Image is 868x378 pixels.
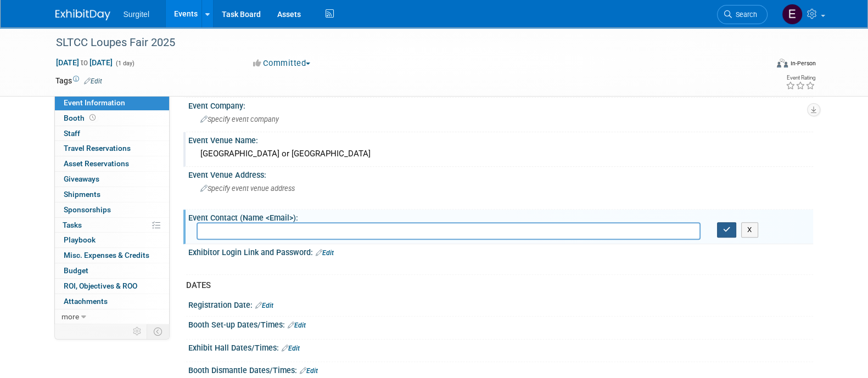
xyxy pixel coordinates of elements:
img: Format-Inperson.png [777,59,788,67]
span: Tasks [63,221,82,229]
span: [DATE] [DATE] [55,58,113,67]
div: Exhibitor Login Link and Password: [188,244,813,258]
button: Committed [249,58,315,69]
span: Search [732,10,757,19]
span: Staff [64,129,80,138]
span: (1 day) [115,60,135,67]
a: Search [717,5,768,24]
span: Surgitel [124,10,149,19]
span: Budget [64,266,88,275]
a: Booth [55,111,169,126]
span: Event Information [64,98,125,107]
td: Tags [55,75,102,86]
span: Giveaways [64,174,99,183]
div: Event Format [703,57,816,74]
div: [GEOGRAPHIC_DATA] or [GEOGRAPHIC_DATA] [197,145,805,162]
td: Personalize Event Tab Strip [128,324,147,338]
a: Shipments [55,187,169,202]
a: Travel Reservations [55,141,169,156]
div: Registration Date: [188,297,813,311]
div: Event Rating [785,75,815,81]
a: Staff [55,126,169,141]
span: Specify event venue address [200,184,295,193]
a: Edit [255,302,273,309]
span: more [61,312,79,321]
img: Event Coordinator [782,4,803,25]
span: to [79,58,89,67]
div: Booth Dismantle Dates/Times: [188,362,813,376]
a: Budget [55,263,169,278]
button: X [741,222,758,238]
a: Sponsorships [55,202,169,217]
a: Event Information [55,95,169,110]
a: Edit [282,345,300,352]
span: Specify event company [200,115,279,123]
a: Edit [84,77,102,85]
span: Booth [64,114,98,122]
div: Event Contact (Name <Email>): [188,210,813,223]
div: Booth Set-up Dates/Times: [188,317,813,331]
a: Edit [300,367,318,375]
span: Sponsorships [64,205,111,214]
span: ROI, Objectives & ROO [64,281,137,290]
a: Edit [316,249,334,257]
div: Event Venue Name: [188,132,813,146]
div: SLTCC Loupes Fair 2025 [52,33,751,53]
span: Playbook [64,235,96,244]
a: Tasks [55,218,169,233]
span: Misc. Expenses & Credits [64,251,149,259]
a: Misc. Expenses & Credits [55,248,169,263]
span: Travel Reservations [64,144,131,153]
div: Event Venue Address: [188,167,813,180]
span: Booth not reserved yet [87,114,98,122]
div: Exhibit Hall Dates/Times: [188,340,813,354]
span: Attachments [64,297,108,306]
a: Asset Reservations [55,156,169,171]
a: Playbook [55,233,169,247]
a: Edit [288,321,306,329]
td: Toggle Event Tabs [147,324,169,338]
div: DATES [186,280,805,291]
span: Shipments [64,190,100,199]
a: more [55,309,169,324]
span: Asset Reservations [64,159,129,168]
div: In-Person [789,59,815,67]
div: Event Company: [188,98,813,111]
a: Giveaways [55,172,169,187]
img: ExhibitDay [55,9,110,20]
a: ROI, Objectives & ROO [55,279,169,294]
a: Attachments [55,294,169,309]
